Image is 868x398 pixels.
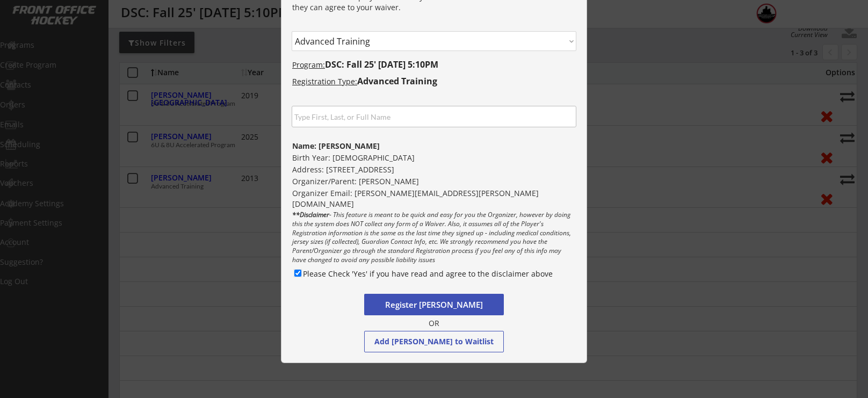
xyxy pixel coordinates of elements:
[357,75,437,87] strong: Advanced Training
[292,210,329,219] strong: **Disclaimer
[292,60,325,70] u: Program:
[325,59,438,70] strong: DSC: Fall 25' [DATE] 5:10PM
[422,319,446,329] div: OR
[281,141,586,151] div: Name: [PERSON_NAME]
[281,188,587,199] div: Organizer Email: [PERSON_NAME][EMAIL_ADDRESS][PERSON_NAME][DOMAIN_NAME]
[281,176,586,187] div: Organizer/Parent: [PERSON_NAME]
[281,164,587,175] div: Address: [STREET_ADDRESS]
[303,269,553,279] label: Please Check 'Yes' if you have read and agree to the disclaimer above
[292,106,576,127] input: Type First, Last, or Full Name
[292,76,357,86] u: Registration Type:
[281,153,587,163] div: Birth Year: [DEMOGRAPHIC_DATA]
[364,294,504,315] button: Register [PERSON_NAME]
[364,331,504,352] button: Add [PERSON_NAME] to Waitlist
[281,211,587,266] div: - This feature is meant to be quick and easy for you the Organizer, however by doing this the sys...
